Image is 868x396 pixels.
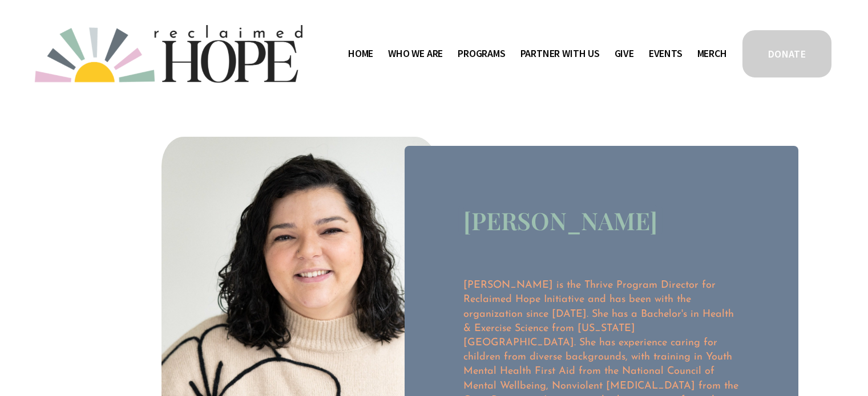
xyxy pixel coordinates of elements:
[35,25,302,83] img: Reclaimed Hope Initiative
[520,44,600,63] a: folder dropdown
[458,44,506,63] a: folder dropdown
[649,44,683,63] a: Events
[463,205,657,236] h3: [PERSON_NAME]
[615,44,634,63] a: Give
[388,46,443,62] span: Who We Are
[520,46,600,62] span: Partner With Us
[741,28,833,79] a: DONATE
[458,46,506,62] span: Programs
[348,44,373,63] a: Home
[388,44,443,63] a: folder dropdown
[697,44,727,63] a: Merch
